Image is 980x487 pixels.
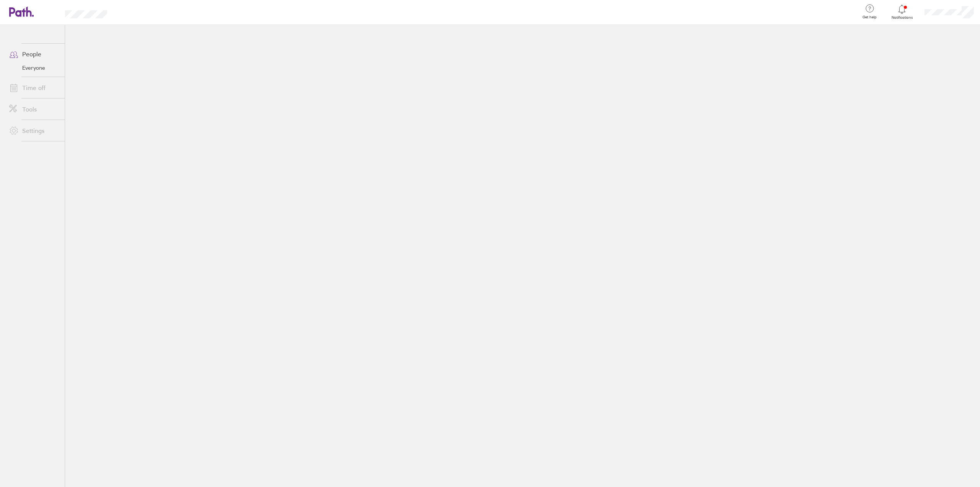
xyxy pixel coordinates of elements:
a: Time off [3,80,65,95]
span: Get help [857,15,882,20]
a: Settings [3,123,65,138]
span: Notifications [890,15,915,20]
a: Everyone [3,62,65,74]
a: Tools [3,102,65,117]
a: Notifications [890,4,915,20]
a: People [3,46,65,62]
